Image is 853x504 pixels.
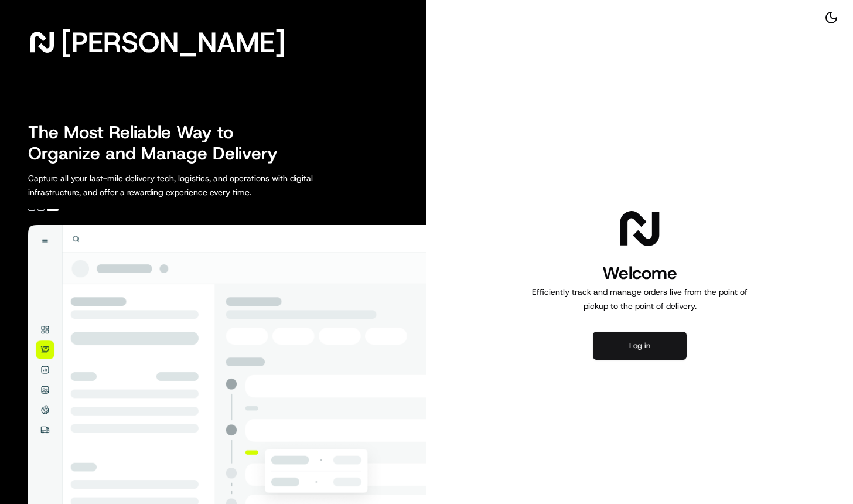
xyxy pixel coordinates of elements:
h2: The Most Reliable Way to Organize and Manage Delivery [28,122,291,164]
button: Log in [593,332,687,360]
h1: Welcome [527,261,752,285]
span: [PERSON_NAME] [61,30,285,54]
p: Efficiently track and manage orders live from the point of pickup to the point of delivery. [527,285,752,313]
p: Capture all your last-mile delivery tech, logistics, and operations with digital infrastructure, ... [28,171,366,199]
